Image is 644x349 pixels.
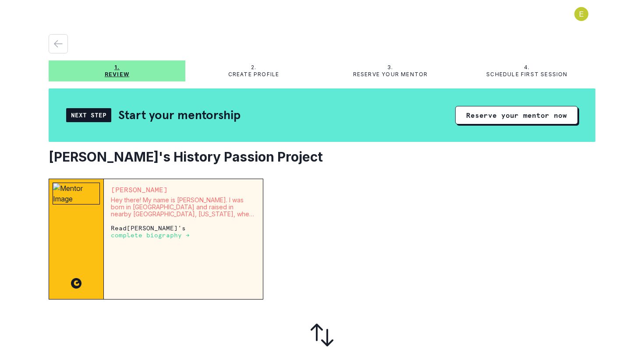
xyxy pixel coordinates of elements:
[111,231,190,239] a: complete biography →
[114,64,120,71] p: 1.
[486,71,567,78] p: Schedule first session
[71,278,81,289] img: CC image
[455,106,578,124] button: Reserve your mentor now
[353,71,428,78] p: Reserve your mentor
[111,197,256,218] p: Hey there! My name is [PERSON_NAME]. I was born in [GEOGRAPHIC_DATA] and raised in nearby [GEOGRA...
[111,186,256,193] p: [PERSON_NAME]
[66,108,111,122] div: Next Step
[111,225,256,239] p: Read [PERSON_NAME] 's
[387,64,393,71] p: 3.
[228,71,280,78] p: Create profile
[118,107,241,123] h2: Start your mentorship
[53,183,100,204] img: Mentor Image
[251,64,256,71] p: 2.
[105,71,129,78] p: Review
[49,149,595,165] h2: [PERSON_NAME]'s History Passion Project
[524,64,530,71] p: 4.
[567,7,595,21] button: profile picture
